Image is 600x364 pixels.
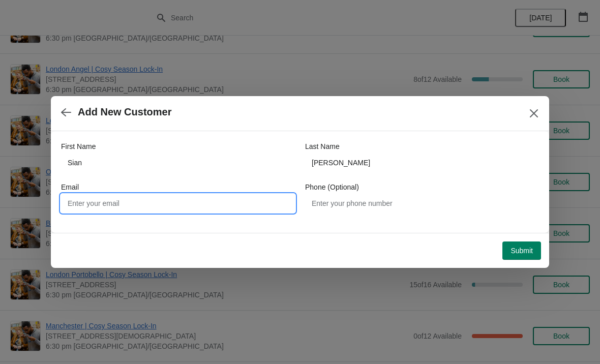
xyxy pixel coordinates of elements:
[61,194,295,213] input: Enter your email
[305,182,359,192] label: Phone (Optional)
[502,241,541,260] button: Submit
[511,247,533,255] span: Submit
[305,154,539,172] input: Smith
[61,141,96,151] label: First Name
[525,104,543,123] button: Close
[305,194,539,213] input: Enter your phone number
[61,182,79,192] label: Email
[61,154,295,172] input: John
[305,141,340,151] label: Last Name
[78,106,171,118] h2: Add New Customer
